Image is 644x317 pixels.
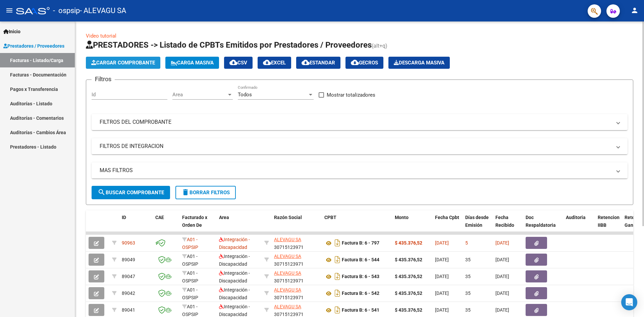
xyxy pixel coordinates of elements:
[465,290,471,296] span: 35
[566,215,586,220] span: Auditoria
[238,92,252,98] span: Todos
[333,288,342,299] i: Descargar documento
[274,287,301,293] span: ALEVAGU SA
[274,303,319,317] div: 30715123971
[302,60,335,66] span: Estandar
[274,236,319,250] div: 30715123971
[165,57,219,69] button: Carga Masiva
[274,254,301,259] span: ALEVAGU SA
[495,274,509,279] span: [DATE]
[395,274,422,279] strong: $ 435.376,52
[435,257,449,262] span: [DATE]
[182,237,198,250] span: A01 - OSPSIP
[465,240,468,246] span: 5
[372,43,387,49] span: (alt+q)
[274,269,319,283] div: 30715123971
[395,307,422,313] strong: $ 435.376,52
[263,60,286,66] span: EXCEL
[631,6,639,14] mat-icon: person
[388,57,450,69] app-download-masive: Descarga masiva de comprobantes (adjuntos)
[342,274,379,279] strong: Factura B: 6 - 543
[3,28,20,35] span: Inicio
[395,240,422,246] strong: $ 435.376,52
[219,270,250,283] span: Integración - Discapacidad
[302,58,310,66] mat-icon: cloud_download
[219,254,250,267] span: Integración - Discapacidad
[92,138,628,154] mat-expansion-panel-header: FILTROS DE INTEGRACION
[92,114,628,130] mat-expansion-panel-header: FILTROS DEL COMPROBANTE
[563,210,595,240] datatable-header-cell: Auditoria
[219,215,229,220] span: Area
[153,210,179,240] datatable-header-cell: CAE
[333,305,342,315] i: Descargar documento
[100,167,611,174] mat-panel-title: MAS FILTROS
[388,57,450,69] button: Descarga Masiva
[175,186,236,199] button: Borrar Filtros
[182,304,198,317] span: A01 - OSPSIP
[122,240,135,246] span: 90963
[351,58,359,66] mat-icon: cloud_download
[435,307,449,313] span: [DATE]
[463,210,493,240] datatable-header-cell: Días desde Emisión
[526,215,556,228] span: Doc Respaldatoria
[322,210,392,240] datatable-header-cell: CPBT
[86,40,372,50] span: PRESTADORES -> Listado de CPBTs Emitidos por Prestadores / Proveedores
[271,210,322,240] datatable-header-cell: Razón Social
[229,58,237,66] mat-icon: cloud_download
[100,143,611,150] mat-panel-title: FILTROS DE INTEGRACION
[342,257,379,263] strong: Factura B: 6 - 544
[182,270,198,283] span: A01 - OSPSIP
[523,210,563,240] datatable-header-cell: Doc Respaldatoria
[274,304,301,309] span: ALEVAGU SA
[182,287,198,300] span: A01 - OSPSIP
[435,290,449,296] span: [DATE]
[274,286,319,300] div: 30715123971
[432,210,463,240] datatable-header-cell: Fecha Cpbt
[495,240,509,246] span: [DATE]
[229,60,247,66] span: CSV
[342,241,379,246] strong: Factura B: 6 - 797
[155,215,164,220] span: CAE
[119,210,153,240] datatable-header-cell: ID
[395,215,409,220] span: Monto
[351,60,378,66] span: Gecros
[595,210,622,240] datatable-header-cell: Retencion IIBB
[495,215,514,228] span: Fecha Recibido
[435,274,449,279] span: [DATE]
[342,291,379,296] strong: Factura B: 6 - 542
[91,60,155,66] span: Cargar Comprobante
[274,253,319,267] div: 30715123971
[92,74,115,84] h3: Filtros
[122,290,135,296] span: 89042
[100,118,611,126] mat-panel-title: FILTROS DEL COMPROBANTE
[92,186,170,199] button: Buscar Comprobante
[333,237,342,248] i: Descargar documento
[392,210,432,240] datatable-header-cell: Monto
[122,257,135,262] span: 89049
[435,240,449,246] span: [DATE]
[621,294,637,310] div: Open Intercom Messenger
[122,274,135,279] span: 89047
[333,271,342,282] i: Descargar documento
[495,307,509,313] span: [DATE]
[80,3,126,18] span: - ALEVAGU SA
[395,257,422,262] strong: $ 435.376,52
[465,215,489,228] span: Días desde Emisión
[219,304,250,317] span: Integración - Discapacidad
[5,6,13,14] mat-icon: menu
[92,162,628,178] mat-expansion-panel-header: MAS FILTROS
[345,57,383,69] button: Gecros
[224,57,253,69] button: CSV
[3,42,64,50] span: Prestadores / Proveedores
[327,91,375,99] span: Mostrar totalizadores
[182,254,198,267] span: A01 - OSPSIP
[122,307,135,313] span: 89041
[171,60,214,66] span: Carga Masiva
[216,210,262,240] datatable-header-cell: Area
[296,57,340,69] button: Estandar
[495,257,509,262] span: [DATE]
[598,215,620,228] span: Retencion IIBB
[435,215,459,220] span: Fecha Cpbt
[182,215,207,228] span: Facturado x Orden De
[219,287,250,300] span: Integración - Discapacidad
